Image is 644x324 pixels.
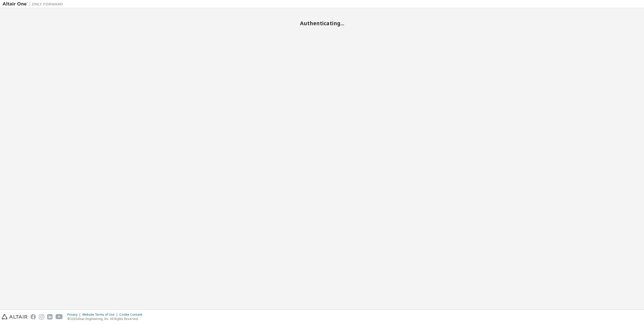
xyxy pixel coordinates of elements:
img: linkedin.svg [47,314,52,319]
img: facebook.svg [31,314,36,319]
p: © 2025 Altair Engineering, Inc. All Rights Reserved. [67,317,145,321]
img: instagram.svg [39,314,44,319]
img: altair_logo.svg [2,314,28,319]
img: youtube.svg [56,314,63,319]
div: Website Terms of Use [82,313,119,317]
div: Privacy [67,313,82,317]
h2: Authenticating... [3,20,641,26]
div: Cookie Consent [119,313,145,317]
img: Altair One [3,2,66,7]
